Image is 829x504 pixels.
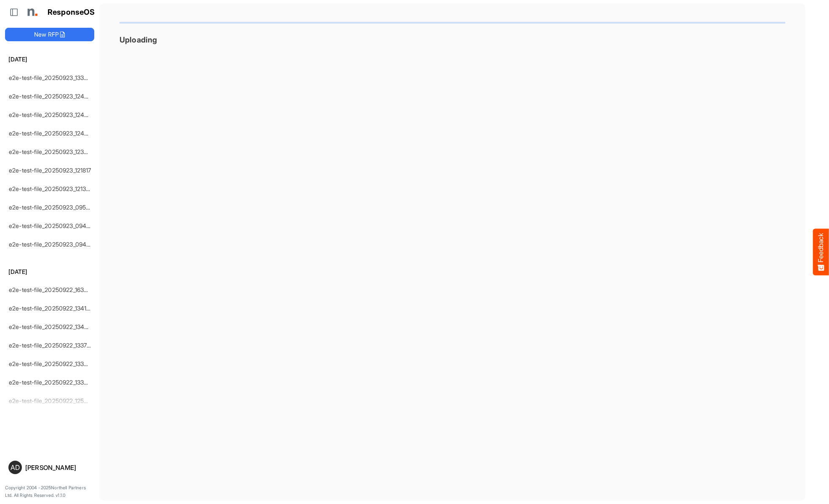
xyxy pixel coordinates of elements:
[9,305,93,312] a: e2e-test-file_20250922_134123
[23,4,40,21] img: Northell
[9,74,95,81] a: e2e-test-file_20250923_133245
[48,8,95,17] h1: ResponseOS
[9,241,96,248] a: e2e-test-file_20250923_094821
[25,464,91,471] div: [PERSON_NAME]
[5,267,94,276] h6: [DATE]
[11,464,20,471] span: AD
[9,204,96,211] a: e2e-test-file_20250923_095507
[5,28,94,41] button: New RFP
[9,130,96,137] a: e2e-test-file_20250923_124005
[9,185,94,192] a: e2e-test-file_20250923_121340
[9,93,95,100] a: e2e-test-file_20250923_124439
[9,342,94,349] a: e2e-test-file_20250922_133735
[9,222,98,229] a: e2e-test-file_20250923_094940
[120,35,785,44] h3: Uploading
[813,229,829,276] button: Feedback
[9,167,91,174] a: e2e-test-file_20250923_121817
[9,360,95,367] a: e2e-test-file_20250922_133449
[9,111,93,118] a: e2e-test-file_20250923_124231
[5,55,94,64] h6: [DATE]
[9,323,96,330] a: e2e-test-file_20250922_134044
[9,286,94,293] a: e2e-test-file_20250922_163414
[5,484,94,499] p: Copyright 2004 - 2025 Northell Partners Ltd. All Rights Reserved. v 1.1.0
[9,379,93,386] a: e2e-test-file_20250922_133214
[9,148,95,155] a: e2e-test-file_20250923_123854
